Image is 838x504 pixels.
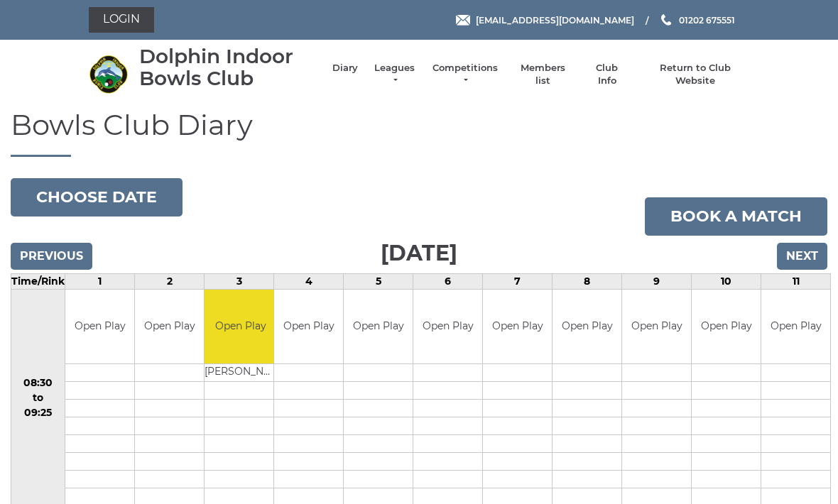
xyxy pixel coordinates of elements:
td: Open Play [761,290,830,364]
a: Phone us 01202 675551 [659,13,735,27]
td: 9 [622,273,692,289]
td: 11 [761,273,831,289]
td: 8 [553,273,622,289]
img: Dolphin Indoor Bowls Club [89,55,128,94]
td: [PERSON_NAME] [205,364,276,382]
a: Book a match [645,197,827,236]
a: Leagues [372,62,417,87]
td: Open Play [413,290,482,364]
td: Open Play [553,290,621,364]
td: 7 [483,273,553,289]
span: 01202 675551 [679,14,735,25]
a: Competitions [431,62,499,87]
td: 5 [344,273,413,289]
div: Dolphin Indoor Bowls Club [139,45,318,89]
td: 1 [65,273,135,289]
h1: Bowls Club Diary [11,109,827,157]
a: Login [89,7,154,33]
td: 10 [692,273,761,289]
td: Open Play [205,290,276,364]
a: Club Info [587,62,628,87]
td: Time/Rink [11,273,65,289]
td: 4 [274,273,344,289]
td: Open Play [692,290,761,364]
td: Open Play [483,290,552,364]
td: Open Play [622,290,691,364]
input: Previous [11,243,92,270]
td: Open Play [274,290,343,364]
td: 2 [135,273,205,289]
span: [EMAIL_ADDRESS][DOMAIN_NAME] [476,14,634,25]
button: Choose date [11,178,183,217]
a: Email [EMAIL_ADDRESS][DOMAIN_NAME] [456,13,634,27]
td: Open Play [344,290,413,364]
a: Diary [332,62,358,75]
td: Open Play [65,290,134,364]
img: Email [456,15,470,26]
input: Next [777,243,827,270]
img: Phone us [661,14,671,26]
a: Return to Club Website [642,62,749,87]
a: Members list [513,62,572,87]
td: Open Play [135,290,204,364]
td: 3 [205,273,274,289]
td: 6 [413,273,483,289]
